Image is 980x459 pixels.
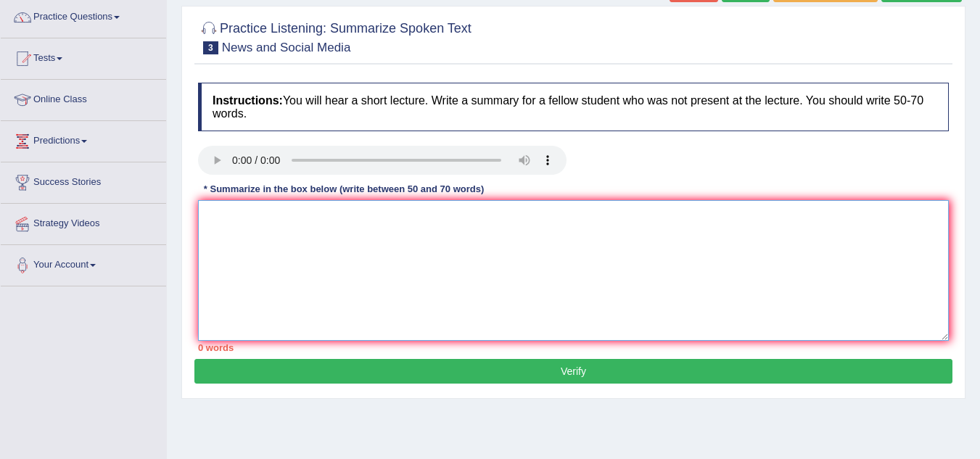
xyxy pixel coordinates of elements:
h4: You will hear a short lecture. Write a summary for a fellow student who was not present at the le... [198,83,949,131]
div: 0 words [198,341,949,355]
h2: Practice Listening: Summarize Spoken Text [198,18,472,54]
button: Verify [194,359,952,384]
a: Tests [1,38,166,75]
small: News and Social Media [222,41,351,54]
span: 3 [203,41,218,54]
b: Instructions: [213,94,283,107]
a: Online Class [1,80,166,116]
a: Predictions [1,121,166,157]
a: Strategy Videos [1,204,166,240]
a: Success Stories [1,162,166,199]
a: Your Account [1,245,166,281]
div: * Summarize in the box below (write between 50 and 70 words) [198,182,490,196]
